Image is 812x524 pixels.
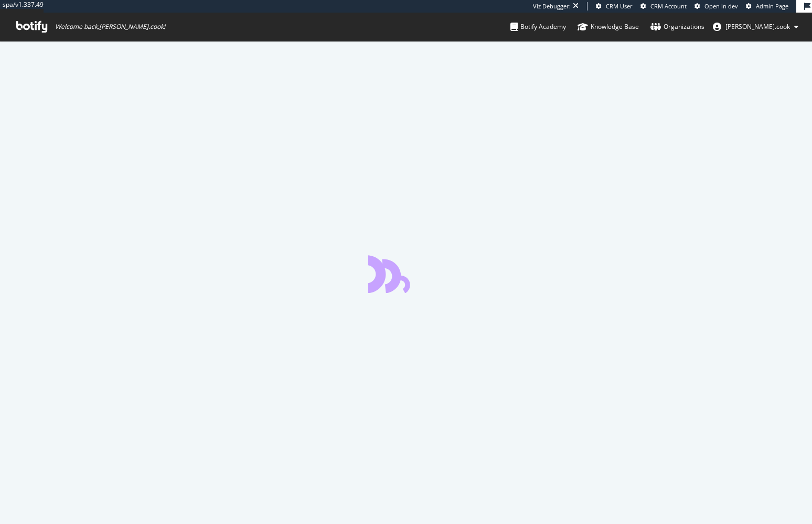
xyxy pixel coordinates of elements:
span: steven.cook [725,22,790,31]
a: Organizations [650,13,704,41]
span: Admin Page [756,2,788,10]
button: [PERSON_NAME].cook [704,18,807,35]
a: Admin Page [746,2,788,11]
div: animation [368,255,444,293]
div: Organizations [650,22,704,32]
a: CRM Account [640,2,687,11]
a: Knowledge Base [578,13,639,41]
div: Viz Debugger: [533,2,571,11]
a: CRM User [596,2,633,11]
span: CRM User [606,2,633,10]
a: Botify Academy [510,13,566,41]
div: Knowledge Base [578,22,639,32]
span: CRM Account [650,2,687,10]
span: Open in dev [704,2,738,10]
div: Botify Academy [510,22,566,32]
a: Open in dev [695,2,738,11]
span: Welcome back, [PERSON_NAME].cook ! [55,23,165,31]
